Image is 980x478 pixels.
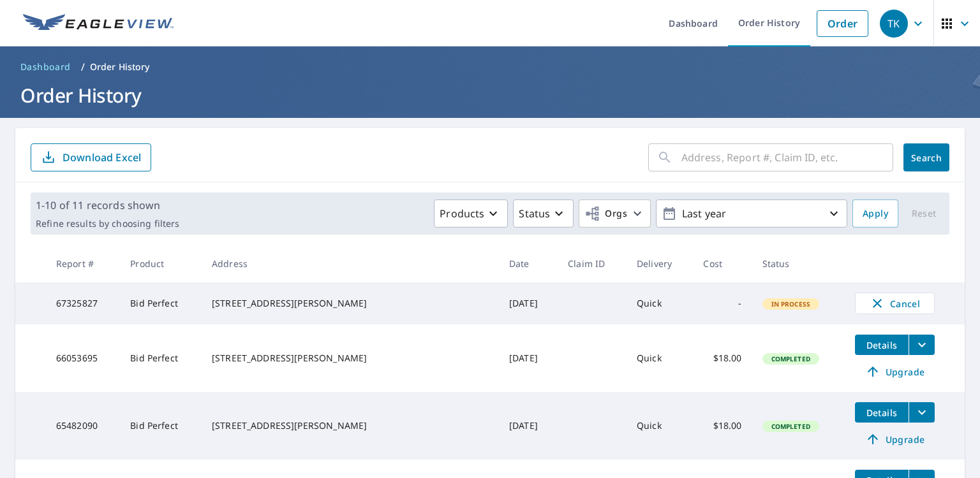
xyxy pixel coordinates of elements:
[90,61,150,73] p: Order History
[868,296,921,311] span: Cancel
[627,282,693,324] td: Quick
[579,199,651,228] button: Orgs
[513,199,574,228] button: Status
[852,199,898,228] button: Apply
[212,297,489,310] div: [STREET_ADDRESS][PERSON_NAME]
[863,339,901,351] span: Details
[817,10,868,37] a: Order
[46,245,120,282] th: Report #
[499,392,558,460] td: [DATE]
[499,245,558,282] th: Date
[863,364,927,379] span: Upgrade
[681,140,893,175] input: Address, Report #, Claim ID, etc.
[46,282,120,324] td: 67325827
[903,143,949,171] button: Search
[499,324,558,392] td: [DATE]
[15,57,965,77] nav: breadcrumb
[120,324,202,392] td: Bid Perfect
[15,82,965,108] h1: Order History
[63,150,141,164] p: Download Excel
[880,10,908,38] div: TK
[764,422,818,431] span: Completed
[764,354,818,363] span: Completed
[863,206,888,222] span: Apply
[855,335,909,355] button: detailsBtn-66053695
[499,282,558,324] td: [DATE]
[120,245,202,282] th: Product
[36,218,179,229] p: Refine results by choosing filters
[855,402,909,423] button: detailsBtn-65482090
[202,245,499,282] th: Address
[212,419,489,432] div: [STREET_ADDRESS][PERSON_NAME]
[31,143,151,171] button: Download Excel
[693,245,752,282] th: Cost
[36,198,179,213] p: 1-10 of 11 records shown
[584,206,627,222] span: Orgs
[909,335,935,355] button: filesDropdownBtn-66053695
[627,392,693,460] td: Quick
[855,293,935,314] button: Cancel
[46,392,120,460] td: 65482090
[20,61,71,73] span: Dashboard
[693,324,752,392] td: $18.00
[752,245,845,282] th: Status
[120,282,202,324] td: Bid Perfect
[120,392,202,460] td: Bid Perfect
[23,14,174,33] img: EV Logo
[46,324,120,392] td: 66053695
[440,206,484,221] p: Products
[693,282,752,324] td: -
[863,407,901,419] span: Details
[15,57,76,77] a: Dashboard
[81,59,85,75] li: /
[558,245,627,282] th: Claim ID
[855,361,935,382] a: Upgrade
[434,199,508,228] button: Products
[627,324,693,392] td: Quick
[212,352,489,365] div: [STREET_ADDRESS][PERSON_NAME]
[909,402,935,423] button: filesDropdownBtn-65482090
[656,199,847,228] button: Last year
[863,431,927,447] span: Upgrade
[764,300,819,308] span: In Process
[855,429,935,449] a: Upgrade
[677,203,826,225] p: Last year
[693,392,752,460] td: $18.00
[519,206,550,221] p: Status
[914,152,939,164] span: Search
[627,245,693,282] th: Delivery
